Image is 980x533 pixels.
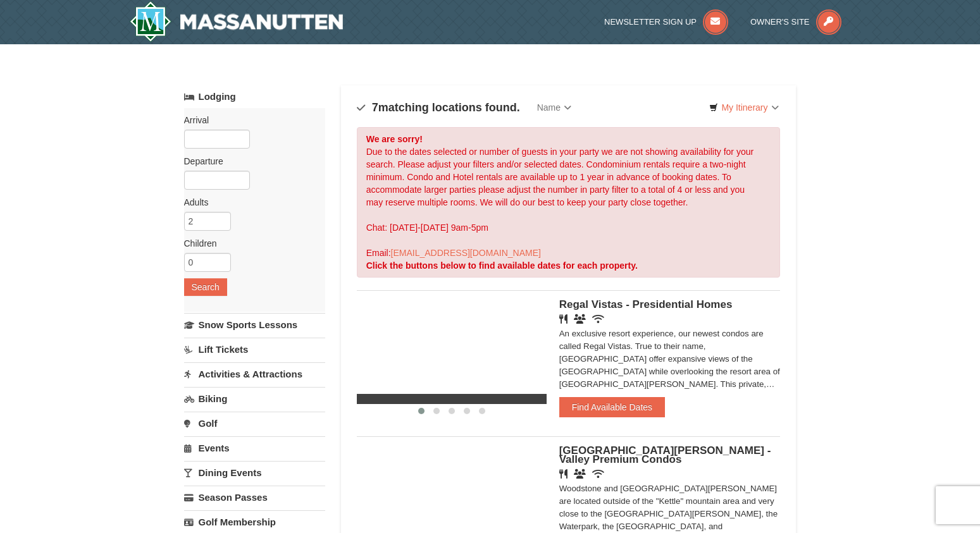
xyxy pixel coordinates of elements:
[130,1,344,42] a: Massanutten Resort
[184,461,325,484] a: Dining Events
[130,1,344,42] img: Massanutten Resort Logo
[184,237,316,250] label: Children
[559,298,733,310] span: Regal Vistas - Presidential Homes
[184,362,325,386] a: Activities & Attractions
[184,486,325,509] a: Season Passes
[559,397,665,417] button: Find Available Dates
[750,17,841,27] a: Owner's Site
[184,387,325,410] a: Biking
[559,469,568,479] i: Restaurant
[184,85,325,108] a: Lodging
[604,17,697,27] span: Newsletter Sign Up
[574,469,586,479] i: Banquet Facilities
[574,314,586,324] i: Banquet Facilities
[559,328,781,391] div: An exclusive resort experience, our newest condos are called Regal Vistas. True to their name, [G...
[184,196,316,209] label: Adults
[184,278,227,296] button: Search
[184,436,325,460] a: Events
[559,314,568,324] i: Restaurant
[366,134,423,144] strong: We are sorry!
[592,314,604,324] i: Wireless Internet (free)
[184,412,325,435] a: Golf
[701,98,786,117] a: My Itinerary
[184,114,316,126] label: Arrival
[184,155,316,168] label: Departure
[184,313,325,336] a: Snow Sports Lessons
[750,17,810,27] span: Owner's Site
[604,17,728,27] a: Newsletter Sign Up
[559,444,771,465] span: [GEOGRAPHIC_DATA][PERSON_NAME] - Valley Premium Condos
[391,248,541,258] a: [EMAIL_ADDRESS][DOMAIN_NAME]
[528,95,581,120] a: Name
[366,260,638,271] strong: Click the buttons below to find available dates for each property.
[184,338,325,361] a: Lift Tickets
[592,469,604,479] i: Wireless Internet (free)
[357,127,781,278] div: Due to the dates selected or number of guests in your party we are not showing availability for y...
